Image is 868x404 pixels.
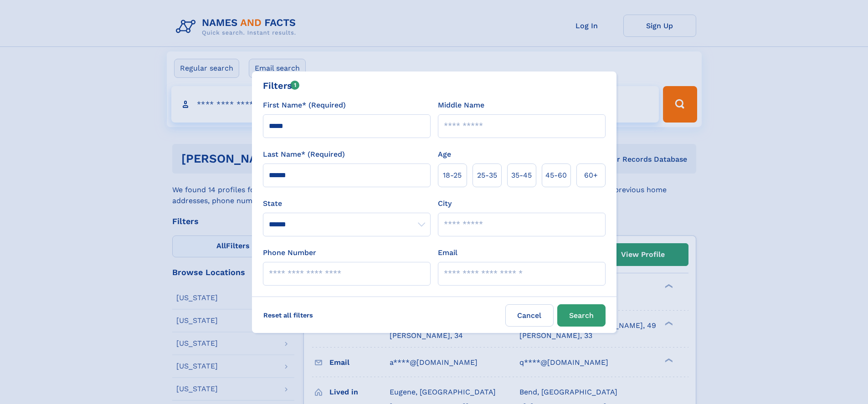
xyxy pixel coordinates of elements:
span: 18‑25 [443,170,462,181]
label: State [263,198,431,209]
label: Phone Number [263,247,316,258]
label: Cancel [505,304,554,327]
div: Filters [263,79,300,92]
label: Middle Name [438,100,484,111]
span: 25‑35 [477,170,497,181]
button: Search [557,304,606,327]
label: First Name* (Required) [263,100,346,111]
span: 45‑60 [545,170,567,181]
label: Email [438,247,457,258]
label: Age [438,149,451,160]
span: 35‑45 [511,170,532,181]
label: Last Name* (Required) [263,149,345,160]
span: 60+ [584,170,598,181]
label: Reset all filters [257,304,319,326]
label: City [438,198,452,209]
